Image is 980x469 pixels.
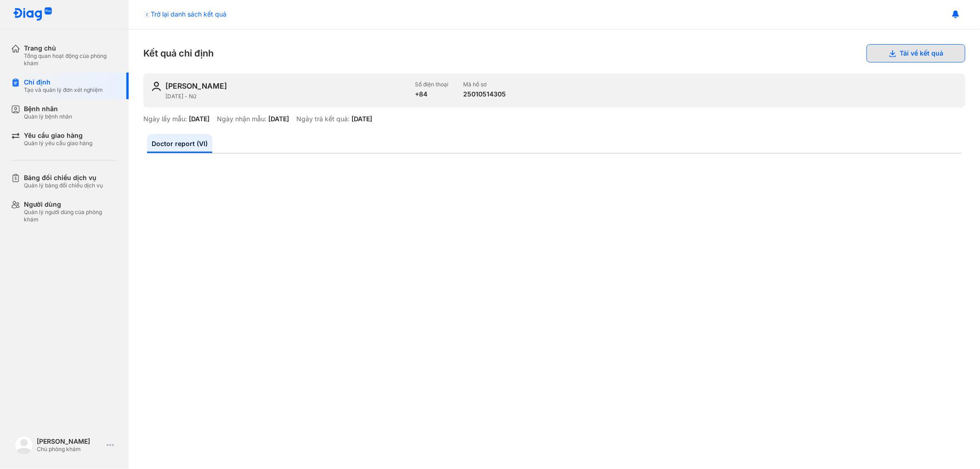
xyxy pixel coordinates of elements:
[24,182,103,189] div: Quản lý bảng đối chiếu dịch vụ
[268,115,289,123] div: [DATE]
[24,44,118,52] div: Trang chủ
[24,105,72,113] div: Bệnh nhân
[867,44,965,62] button: Tải về kết quả
[143,44,965,62] div: Kết quả chỉ định
[143,115,187,123] div: Ngày lấy mẫu:
[217,115,266,123] div: Ngày nhận mẫu:
[463,81,506,88] div: Mã hồ sơ
[143,9,227,19] div: Trở lại danh sách kết quả
[351,115,372,123] div: [DATE]
[15,436,33,454] img: logo
[37,446,103,453] div: Chủ phòng khám
[165,81,227,91] div: [PERSON_NAME]
[24,78,103,86] div: Chỉ định
[24,200,118,209] div: Người dùng
[151,81,162,92] img: user-icon
[24,209,118,223] div: Quản lý người dùng của phòng khám
[24,174,103,182] div: Bảng đối chiếu dịch vụ
[463,90,506,98] div: 25010514305
[147,134,212,153] a: Doctor report (VI)
[24,131,92,140] div: Yêu cầu giao hàng
[296,115,350,123] div: Ngày trả kết quả:
[189,115,210,123] div: [DATE]
[24,113,72,120] div: Quản lý bệnh nhân
[37,437,103,446] div: [PERSON_NAME]
[24,52,118,67] div: Tổng quan hoạt động của phòng khám
[13,7,52,22] img: logo
[415,81,448,88] div: Số điện thoại
[24,86,103,94] div: Tạo và quản lý đơn xét nghiệm
[415,90,448,98] div: +84
[165,93,408,100] div: [DATE] - Nữ
[24,140,92,147] div: Quản lý yêu cầu giao hàng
